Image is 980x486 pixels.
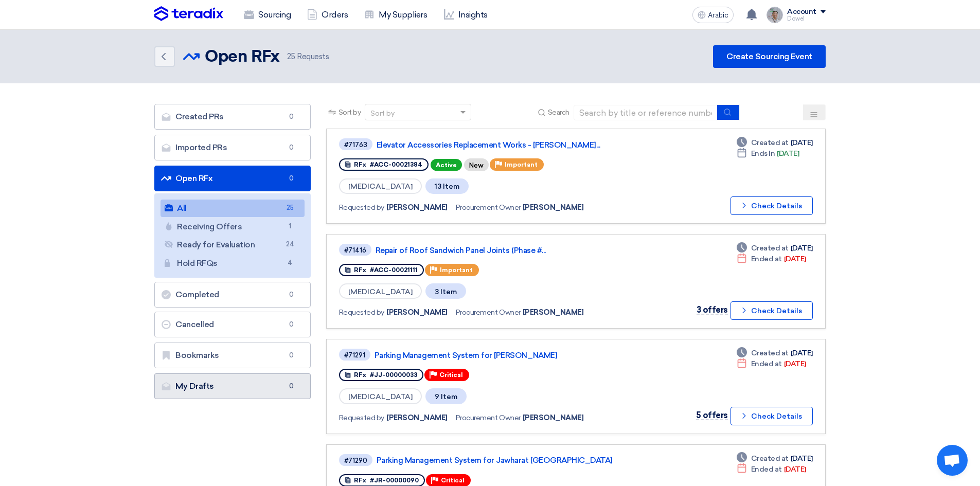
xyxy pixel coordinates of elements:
[286,240,294,248] font: 24
[458,10,488,20] font: Insights
[751,359,782,368] font: Ended at
[751,244,789,253] font: Created at
[177,222,242,231] font: Receiving Offers
[376,246,633,255] a: Repair of Roof Sandwich Panel Joints (Phase #...
[523,203,584,212] font: [PERSON_NAME]
[177,203,187,213] font: All
[697,305,728,315] font: 3 offers
[376,246,546,255] font: Repair of Roof Sandwich Panel Joints (Phase #...
[177,258,218,268] font: Hold RFQs
[175,290,219,299] font: Completed
[435,287,457,296] font: 3 Item
[339,413,384,422] font: Requested by
[730,301,813,320] button: Check Details
[154,373,311,399] a: My Drafts0
[751,138,789,147] font: Created at
[344,351,365,359] font: #71291
[175,350,219,360] font: Bookmarks
[751,202,802,210] font: Check Details
[456,203,521,212] font: Procurement Owner
[370,161,422,168] font: #ACC-00021384
[751,307,802,315] font: Check Details
[354,266,366,274] font: RFx
[548,108,569,117] font: Search
[175,173,212,183] font: Open RFx
[436,161,457,169] font: Active
[344,246,366,254] font: #71416
[177,240,255,249] font: Ready for Evaluation
[287,204,293,211] font: 25
[377,456,634,465] a: Parking Management System for Jawharat [GEOGRAPHIC_DATA]
[175,112,224,121] font: Created PRs
[505,161,538,168] font: Important
[787,7,816,16] font: Account
[377,140,634,150] a: Elevator Accessories Replacement Works - [PERSON_NAME]...
[375,351,557,360] font: Parking Management System for [PERSON_NAME]
[787,15,805,22] font: Dowel
[288,259,292,266] font: 4
[175,319,214,329] font: Cancelled
[339,203,384,212] font: Requested by
[236,4,299,26] a: Sourcing
[289,174,294,182] font: 0
[439,371,463,379] font: Critical
[339,308,384,317] font: Requested by
[456,413,521,422] font: Procurement Owner
[354,161,366,168] font: RFx
[348,182,413,191] font: [MEDICAL_DATA]
[289,382,294,390] font: 0
[751,454,789,463] font: Created at
[154,135,311,160] a: Imported PRs0
[937,445,968,476] div: Open chat
[348,392,413,401] font: [MEDICAL_DATA]
[730,196,813,215] button: Check Details
[154,166,311,191] a: Open RFx0
[354,477,366,484] font: RFx
[175,142,227,152] font: Imported PRs
[289,143,294,151] font: 0
[784,359,806,368] font: [DATE]
[696,410,728,420] font: 5 offers
[338,108,361,117] font: Sort by
[751,465,782,474] font: Ended at
[205,49,279,65] font: Open RFx
[441,477,465,484] font: Critical
[777,149,799,158] font: [DATE]
[435,392,457,401] font: 9 Item
[370,371,417,379] font: #JJ-00000033
[751,149,775,158] font: Ends In
[751,349,789,357] font: Created at
[356,4,435,26] a: My Suppliers
[379,10,427,20] font: My Suppliers
[175,381,214,391] font: My Drafts
[435,182,459,191] font: 13 Item
[344,457,367,464] font: #71290
[523,413,584,422] font: [PERSON_NAME]
[377,140,600,150] font: Elevator Accessories Replacement Works - [PERSON_NAME]...
[370,477,419,484] font: #JR-00000090
[154,104,311,130] a: Created PRs0
[730,407,813,425] button: Check Details
[791,138,813,147] font: [DATE]
[154,312,311,337] a: Cancelled0
[289,320,294,328] font: 0
[692,7,734,23] button: Arabic
[386,203,448,212] font: [PERSON_NAME]
[370,266,418,274] font: #ACC-00021111
[370,109,395,118] font: Sort by
[456,308,521,317] font: Procurement Owner
[386,308,448,317] font: [PERSON_NAME]
[574,105,718,120] input: Search by title or reference number
[708,11,728,20] font: Arabic
[523,308,584,317] font: [PERSON_NAME]
[791,454,813,463] font: [DATE]
[344,141,367,149] font: #71763
[377,456,613,465] font: Parking Management System for Jawharat [GEOGRAPHIC_DATA]
[469,161,484,169] font: New
[322,10,348,20] font: Orders
[154,343,311,368] a: Bookmarks0
[767,7,783,23] img: IMG_1753965247717.jpg
[354,371,366,379] font: RFx
[258,10,291,20] font: Sourcing
[436,4,496,26] a: Insights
